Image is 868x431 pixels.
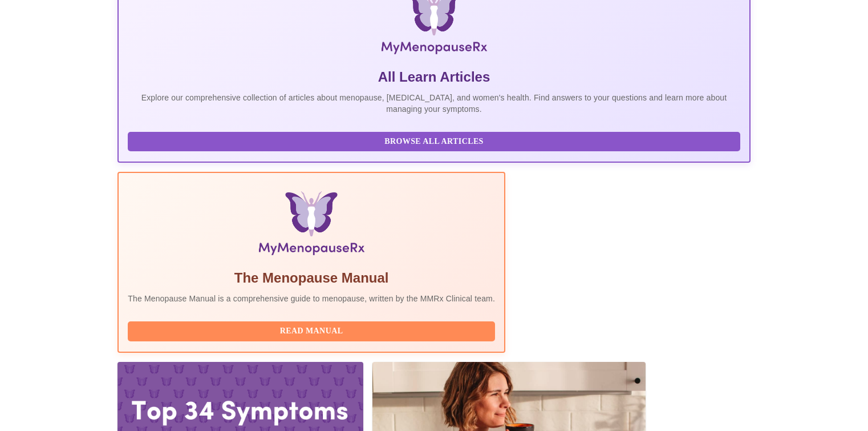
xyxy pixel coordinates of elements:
p: Explore our comprehensive collection of articles about menopause, [MEDICAL_DATA], and women's hea... [128,92,740,115]
span: Read Manual [139,324,484,339]
button: Browse All Articles [128,132,740,152]
img: Menopause Manual [186,191,436,260]
a: Read Manual [128,325,498,335]
h5: All Learn Articles [128,68,740,86]
span: Browse All Articles [139,135,728,149]
h5: The Menopause Manual [128,269,495,287]
button: Read Manual [128,321,495,341]
a: Browse All Articles [128,136,743,146]
p: The Menopause Manual is a comprehensive guide to menopause, written by the MMRx Clinical team. [128,293,495,304]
